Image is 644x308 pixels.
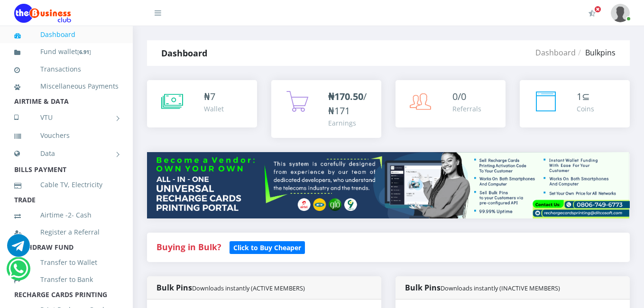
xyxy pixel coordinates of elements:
div: Coins [577,104,594,114]
a: Chat for support [9,264,28,280]
div: Referrals [452,104,481,114]
span: /₦171 [328,90,367,117]
div: Earnings [328,118,372,128]
span: 0/0 [452,90,466,103]
strong: Bulk Pins [405,282,560,293]
small: Downloads instantly (ACTIVE MEMBERS) [192,284,305,292]
a: Transfer to Wallet [14,252,119,273]
strong: Dashboard [161,47,207,59]
a: Transfer to Bank [14,269,119,290]
a: Fund wallet[6.91] [14,41,119,63]
a: Cable TV, Electricity [14,174,119,196]
a: Miscellaneous Payments [14,75,119,97]
div: ₦ [204,90,224,104]
a: Transactions [14,58,119,80]
b: 6.91 [79,48,89,55]
strong: Bulk Pins [156,282,305,293]
a: 0/0 Referrals [396,80,506,127]
a: VTU [14,106,119,129]
b: Click to Buy Cheaper [233,243,301,252]
a: Airtime -2- Cash [14,204,119,226]
img: multitenant_rcp.png [147,152,630,218]
small: Downloads instantly (INACTIVE MEMBERS) [441,284,560,292]
a: Register a Referral [14,221,119,243]
span: 7 [210,90,215,103]
span: Activate Your Membership [594,6,601,13]
small: [ ] [77,48,91,55]
img: User [611,4,630,22]
a: Data [14,142,119,165]
a: Click to Buy Cheaper [230,241,305,253]
strong: Buying in Bulk? [156,241,221,253]
b: ₦170.50 [328,90,363,103]
a: Dashboard [535,47,576,58]
li: Bulkpins [576,47,616,58]
a: ₦170.50/₦171 Earnings [271,80,381,138]
div: ⊆ [577,90,594,104]
a: ₦7 Wallet [147,80,257,127]
img: Logo [14,4,71,23]
a: Vouchers [14,125,119,146]
span: 1 [577,90,582,103]
i: Activate Your Membership [589,9,596,17]
a: Dashboard [14,24,119,45]
a: Chat for support [7,241,30,257]
div: Wallet [204,104,224,114]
